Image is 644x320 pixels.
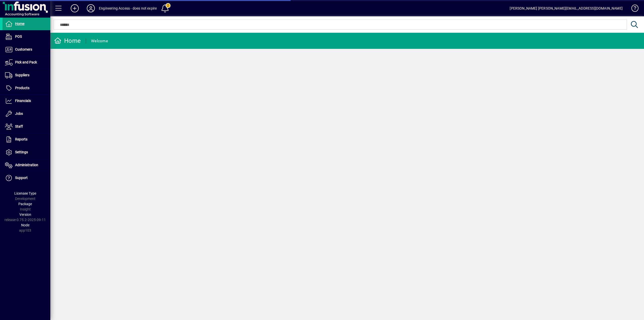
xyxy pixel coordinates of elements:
[3,56,50,69] a: Pick and Pack
[15,176,28,180] span: Support
[3,30,50,43] a: POS
[15,163,38,167] span: Administration
[15,73,29,77] span: Suppliers
[83,4,99,13] button: Profile
[510,4,623,12] div: [PERSON_NAME] [PERSON_NAME][EMAIL_ADDRESS][DOMAIN_NAME]
[3,69,50,82] a: Suppliers
[54,37,81,45] div: Home
[15,112,23,116] span: Jobs
[3,133,50,146] a: Reports
[15,124,23,128] span: Staff
[91,37,108,45] div: Welcome
[15,47,32,51] span: Customers
[15,60,37,64] span: Pick and Pack
[15,86,29,90] span: Products
[19,212,31,217] span: Version
[15,99,31,103] span: Financials
[15,137,27,141] span: Reports
[3,120,50,133] a: Staff
[3,159,50,171] a: Administration
[14,191,36,195] span: Licensee Type
[99,4,157,12] div: Engineering Access - does not expire
[3,108,50,120] a: Jobs
[15,34,22,39] span: POS
[15,150,28,154] span: Settings
[21,223,29,227] span: Node
[628,1,638,17] a: Knowledge Base
[3,146,50,159] a: Settings
[3,82,50,94] a: Products
[3,95,50,107] a: Financials
[67,4,83,13] button: Add
[3,172,50,184] a: Support
[15,22,24,26] span: Home
[18,202,32,206] span: Package
[3,43,50,56] a: Customers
